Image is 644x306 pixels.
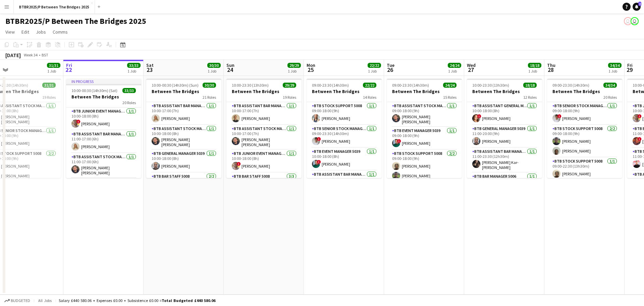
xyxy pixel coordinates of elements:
div: Salary £440 580.06 + Expenses £0.00 + Subsistence £0.00 = [59,298,215,303]
div: [DATE] [5,52,21,58]
span: All jobs [37,298,53,303]
a: 2 [633,3,641,11]
span: Edit [21,29,29,35]
span: Comms [53,29,68,35]
h1: BTBR2025/P Between The Bridges 2025 [5,16,146,26]
a: Edit [19,28,32,36]
app-user-avatar: Amy Cane [624,17,632,25]
span: View [5,29,15,35]
a: Jobs [33,28,49,36]
a: View [3,28,17,36]
div: BST [42,52,48,57]
span: Budgeted [11,298,30,303]
span: Total Budgeted £440 580.06 [162,298,215,303]
span: 2 [638,2,641,6]
button: BTBR2025/P Between The Bridges 2025 [14,0,95,13]
app-user-avatar: Amy Cane [631,17,639,25]
span: Week 34 [22,52,39,57]
a: Comms [50,28,70,36]
span: Jobs [36,29,46,35]
button: Budgeted [3,297,31,304]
